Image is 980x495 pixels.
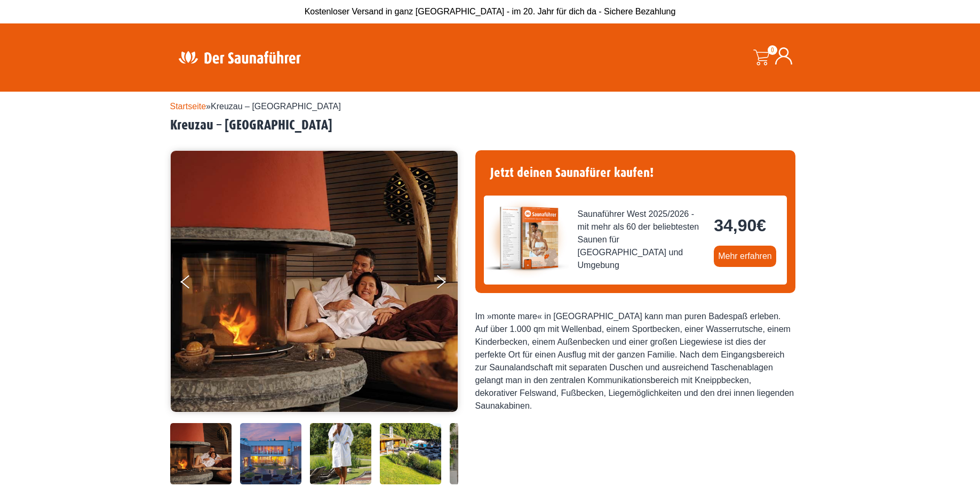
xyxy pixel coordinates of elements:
span: » [170,102,341,111]
div: Im »monte mare« in [GEOGRAPHIC_DATA] kann man puren Badespaß erleben. Auf über 1.000 qm mit Welle... [475,310,795,412]
a: Mehr erfahren [714,246,776,267]
a: Startseite [170,102,206,111]
span: Saunaführer West 2025/2026 - mit mehr als 60 der beliebtesten Saunen für [GEOGRAPHIC_DATA] und Um... [578,208,706,272]
h2: Kreuzau – [GEOGRAPHIC_DATA] [170,117,810,134]
span: € [756,216,766,235]
button: Previous [181,271,208,297]
span: Kostenloser Versand in ganz [GEOGRAPHIC_DATA] - im 20. Jahr für dich da - Sichere Bezahlung [305,7,676,16]
img: der-saunafuehrer-2025-west.jpg [484,196,569,281]
span: Kreuzau – [GEOGRAPHIC_DATA] [211,102,341,111]
h4: Jetzt deinen Saunafürer kaufen! [484,159,787,187]
bdi: 34,90 [714,216,766,235]
button: Next [435,271,461,297]
span: 0 [768,45,777,55]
